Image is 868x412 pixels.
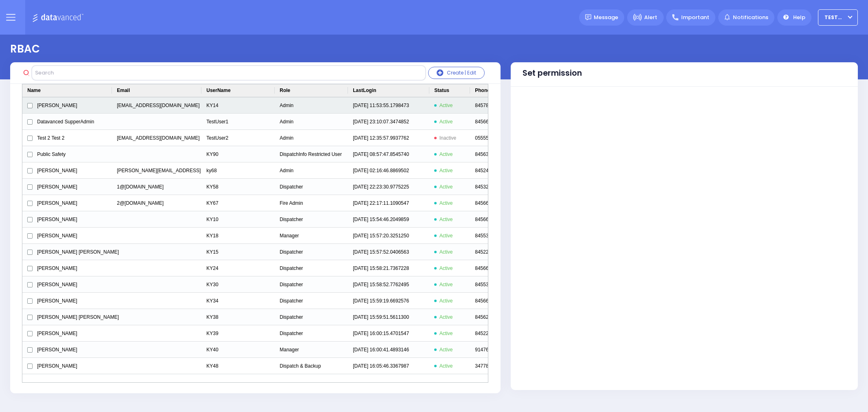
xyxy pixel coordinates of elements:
div: Press SPACE to select this row. [22,97,539,114]
input: Search [31,65,426,81]
div: TestUser1 [201,114,275,130]
span: Datavanced SupperAdmin [37,116,94,127]
div: 1@[DOMAIN_NAME] [112,179,201,195]
div: 8456627669 [470,374,539,390]
div: [EMAIL_ADDRESS][DOMAIN_NAME] [112,97,201,114]
div: 8456290016 [470,309,539,325]
div: Admin [275,97,348,114]
div: Admin [275,162,348,179]
span: [PERSON_NAME] [37,198,77,208]
div: Press SPACE to select this row. [22,293,539,309]
div: KY90 [201,146,275,162]
div: 8453252346 [470,179,539,195]
div: 9147600371 [470,342,539,358]
div: 8452221007 [470,244,539,260]
span: Active [439,217,453,222]
div: KY56 [201,374,275,390]
div: [DATE] 15:54:46.2049859 [348,211,429,228]
div: TestUser2 [201,130,275,146]
div: KY34 [201,293,275,309]
div: Press SPACE to select this row. [22,195,539,211]
span: Status [434,88,449,93]
div: 3477814545 [470,358,539,374]
div: Press SPACE to select this row. [22,146,539,162]
div: Press SPACE to select this row. [22,228,539,244]
span: Important [681,13,709,22]
div: Press SPACE to select this row. [22,358,539,374]
div: Admin [275,130,348,146]
span: Role [280,88,290,93]
div: Admin [275,114,348,130]
div: 8456624158 [470,293,539,309]
span: [PERSON_NAME] [PERSON_NAME] [37,312,119,322]
span: [PERSON_NAME] [37,361,77,371]
div: [DATE] 11:53:55.1798473 [348,97,429,114]
div: Press SPACE to select this row. [22,374,539,390]
span: Active [439,347,453,353]
span: [PERSON_NAME] [37,328,77,339]
span: Active [439,200,453,206]
span: [PERSON_NAME] [37,100,77,111]
span: Inactive [439,135,456,141]
span: Email [117,88,130,93]
div: [DATE] 12:35:57.9937762 [348,130,429,146]
div: 8452223763 [470,325,539,342]
span: Active [439,168,453,173]
img: Logo [32,12,86,22]
div: Dispatch & Backup [275,358,348,374]
div: Manager [275,228,348,244]
span: [PERSON_NAME] [37,214,77,225]
div: Dispatcher [275,260,348,276]
span: [PERSON_NAME] [37,182,77,192]
span: Test 2 Test 2 [37,133,64,143]
span: Active [439,103,453,108]
div: DispatchInfo Restricted User [275,146,348,162]
span: [PERSON_NAME] [37,279,77,290]
div: KY10 [201,211,275,228]
div: [DATE] 15:58:21.7367228 [348,260,429,276]
div: 8456377474 [470,146,539,162]
div: [DATE] 15:59:19.6692576 [348,293,429,309]
span: Active [439,265,453,271]
span: Active [439,233,453,239]
div: [DATE] 22:17:11.1090547 [348,195,429,211]
div: Press SPACE to select this row. [22,244,539,260]
div: [DATE] 15:58:52.7762495 [348,276,429,293]
div: KY30 [201,276,275,293]
span: [PERSON_NAME] [37,344,77,355]
span: Active [439,363,453,369]
img: message.svg [585,14,591,20]
div: Dispatcher [275,276,348,293]
button: Create | Edit [428,67,485,79]
div: [EMAIL_ADDRESS][DOMAIN_NAME] [112,130,201,146]
div: [DATE] 08:57:47.8545740 [348,146,429,162]
div: [DATE] 02:16:46.8869502 [348,162,429,179]
span: Active [439,298,453,304]
span: Active [439,282,453,287]
div: KY24 [201,260,275,276]
div: KY18 [201,228,275,244]
span: Public Safety [37,149,66,160]
span: UserName [206,88,230,93]
div: [DATE] 15:57:20.3251250 [348,228,429,244]
div: [DATE] 16:00:15.4701547 [348,325,429,342]
div: Press SPACE to select this row. [22,325,539,342]
div: Fire Admin [275,195,348,211]
div: Press SPACE to select this row. [22,162,539,179]
div: 8455375100 [470,276,539,293]
div: KY14 [201,97,275,114]
div: ky68 [201,162,275,179]
div: Dispatcher [275,309,348,325]
div: KY67 [201,195,275,211]
div: Dispatch & Backup [275,374,348,390]
div: Press SPACE to select this row. [22,260,539,276]
span: Active [439,184,453,190]
div: KY58 [201,179,275,195]
span: LastLogin [353,88,376,93]
div: Dispatcher [275,179,348,195]
div: 8455371137 [470,228,539,244]
div: Manager [275,342,348,358]
div: Dispatcher [275,325,348,342]
span: Active [439,119,453,125]
div: 8452483100 [470,162,539,179]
